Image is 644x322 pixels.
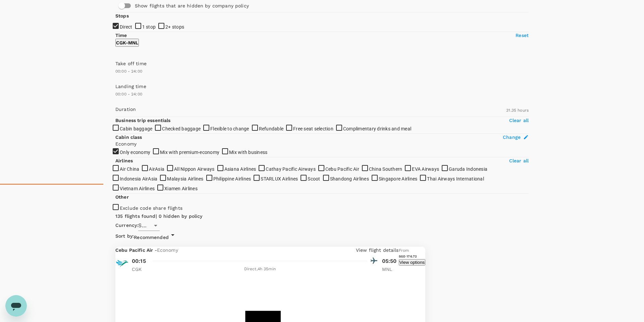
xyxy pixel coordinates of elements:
[115,222,138,229] span: Currency :
[155,247,157,253] span: -
[5,295,27,317] iframe: Button to launch messaging window
[120,205,182,211] p: Exclude code share flights
[399,259,425,266] button: View options
[164,186,198,191] span: Xiamen Airlines
[120,186,155,191] span: Vietnam Airlines
[382,257,399,265] p: 05:50
[382,266,399,273] p: MNL
[115,257,129,270] img: 5J
[399,254,425,258] h6: SGD 176.72
[132,257,146,265] p: 00:15
[115,194,129,200] p: Other
[399,248,409,253] span: From
[153,266,367,273] div: Direct , 4h 35min
[115,213,270,220] div: 135 flights found | 0 hidden by policy
[151,221,160,230] button: Open
[134,235,169,240] span: Recommended
[132,266,149,273] p: CGK
[157,247,178,253] span: Economy
[356,247,399,253] p: View flight details
[115,233,134,240] span: Sort by :
[115,247,155,253] span: Cebu Pacific Air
